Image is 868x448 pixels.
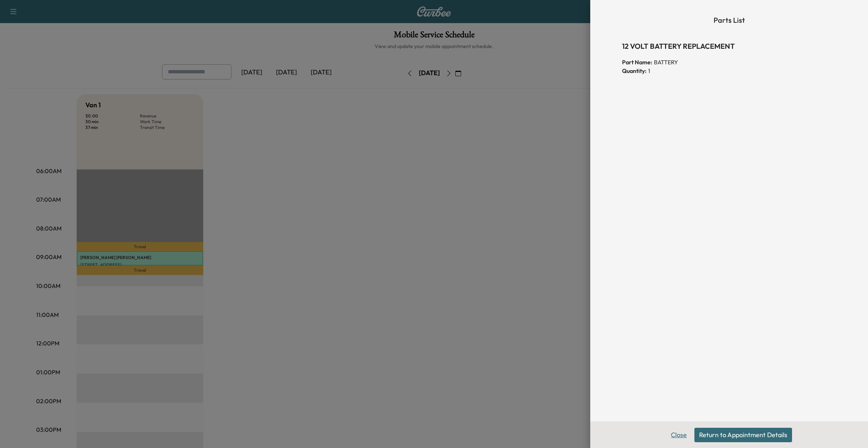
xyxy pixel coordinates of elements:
[694,428,792,442] button: Return to Appointment Details
[622,66,836,75] div: 1
[622,66,647,75] span: Quantity:
[666,428,692,442] button: Close
[622,58,836,66] div: BATTERY
[622,40,836,52] h6: 12 VOLT BATTERY REPLACEMENT
[622,58,652,66] span: Part Name:
[622,14,836,26] h6: Parts List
